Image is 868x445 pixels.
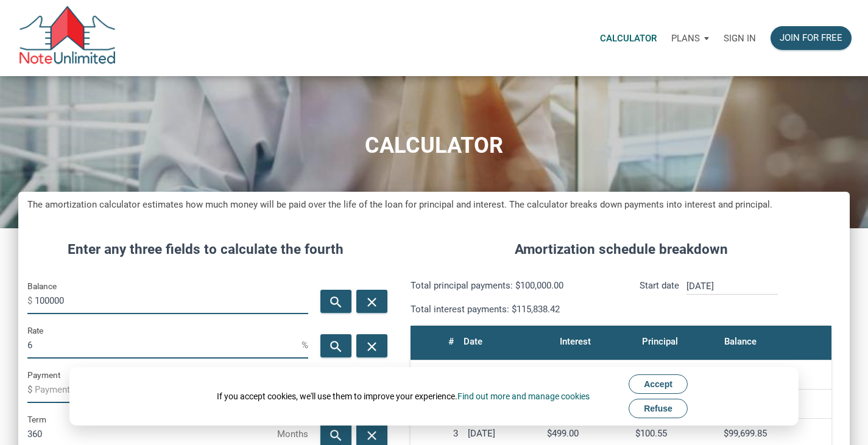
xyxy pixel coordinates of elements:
[724,428,827,439] div: $99,699.85
[771,26,852,50] button: Join for free
[411,278,612,293] p: Total principal payments: $100,000.00
[328,428,343,443] i: search
[671,33,700,44] p: Plans
[629,399,688,418] button: Refuse
[365,295,379,310] i: close
[35,287,308,314] input: Balance
[356,290,387,313] button: close
[448,333,454,350] div: #
[642,333,678,350] div: Principal
[27,412,46,427] label: Term
[401,239,841,260] h4: Amortization schedule breakdown
[328,295,343,310] i: search
[664,20,716,57] button: Plans
[457,391,590,401] a: Find out more and manage cookies
[27,368,60,382] label: Payment
[9,133,859,158] h1: CALCULATOR
[724,33,756,44] p: Sign in
[27,291,35,310] span: $
[27,198,841,212] h5: The amortization calculator estimates how much money will be paid over the life of the loan for p...
[716,19,763,57] a: Sign in
[724,333,757,350] div: Balance
[763,19,859,57] a: Join for free
[644,379,672,389] span: Accept
[365,339,379,354] i: close
[217,390,590,402] div: If you accept cookies, we'll use them to improve your experience.
[18,6,116,70] img: NoteUnlimited
[644,404,672,413] span: Refuse
[560,333,591,350] div: Interest
[664,19,716,57] a: Plans
[600,33,657,44] p: Calculator
[277,424,308,444] span: Months
[27,323,43,338] label: Rate
[640,278,679,317] p: Start date
[635,428,714,439] div: $100.55
[27,331,302,359] input: Rate
[415,428,457,439] div: 3
[464,333,482,350] div: Date
[320,290,351,313] button: search
[328,339,343,354] i: search
[35,376,308,403] input: Payment
[356,334,387,357] button: close
[593,19,664,57] a: Calculator
[365,428,379,443] i: close
[468,428,537,439] div: [DATE]
[780,31,842,45] div: Join for free
[27,380,35,399] span: $
[629,374,688,394] button: Accept
[302,335,308,355] span: %
[320,334,351,357] button: search
[547,428,626,439] div: $499.00
[27,279,57,293] label: Balance
[27,239,383,260] h4: Enter any three fields to calculate the fourth
[411,302,612,317] p: Total interest payments: $115,838.42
